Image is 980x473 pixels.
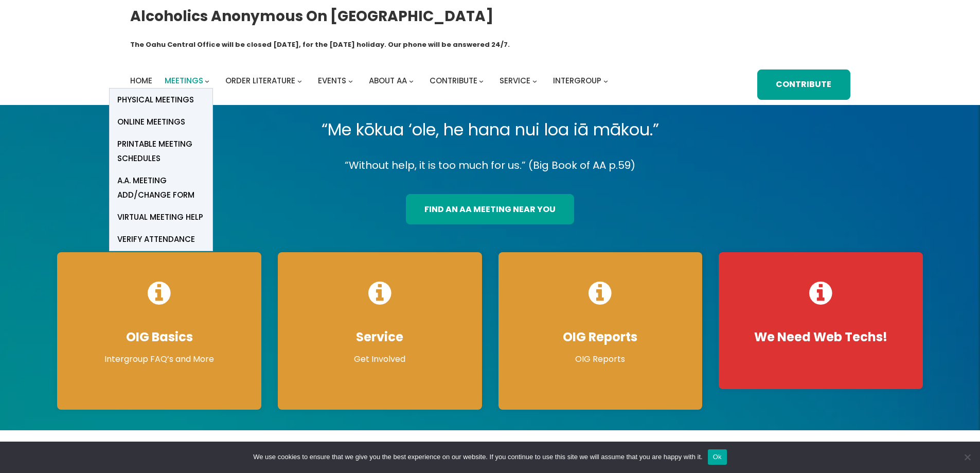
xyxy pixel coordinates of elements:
span: Virtual Meeting Help [117,210,203,224]
span: Physical Meetings [117,93,194,107]
a: About AA [369,74,407,88]
a: Intergroup [553,74,601,88]
a: verify attendance [110,229,212,251]
a: Printable Meeting Schedules [110,133,212,169]
a: Contribute [757,69,850,100]
span: About AA [369,75,407,86]
a: A.A. Meeting Add/Change Form [110,169,212,206]
p: Intergroup FAQ’s and More [67,353,251,365]
button: Service submenu [532,79,537,83]
h4: We Need Web Techs! [729,329,913,345]
span: We use cookies to ensure that we give you the best experience on our website. If you continue to ... [253,452,702,462]
h4: OIG Reports [509,329,692,345]
a: Physical Meetings [110,89,212,111]
h4: OIG Basics [67,329,251,345]
a: Virtual Meeting Help [110,206,212,229]
span: A.A. Meeting Add/Change Form [117,173,205,202]
a: Events [318,74,346,88]
span: Intergroup [553,75,601,86]
h1: The Oahu Central Office will be closed [DATE], for the [DATE] holiday. Our phone will be answered... [130,40,510,50]
button: Meetings submenu [205,79,209,83]
p: “Without help, it is too much for us.” (Big Book of AA p.59) [49,156,931,174]
a: Service [500,74,530,88]
a: find an aa meeting near you [406,194,574,224]
button: Ok [708,449,727,465]
span: Contribute [430,75,477,86]
span: Meetings [165,75,203,86]
button: Intergroup submenu [603,79,608,83]
a: Alcoholics Anonymous on [GEOGRAPHIC_DATA] [130,4,493,29]
a: Meetings [165,74,203,88]
a: Contribute [430,74,477,88]
span: verify attendance [117,232,195,247]
span: Printable Meeting Schedules [117,137,205,166]
a: Home [130,74,152,88]
span: Order Literature [225,75,295,86]
p: “Me kōkua ‘ole, he hana nui loa iā mākou.” [49,115,931,144]
p: OIG Reports [509,353,692,365]
button: Contribute submenu [479,79,484,83]
span: Home [130,75,152,86]
button: About AA submenu [409,79,414,83]
a: Online Meetings [110,111,212,133]
button: Order Literature submenu [297,79,302,83]
h4: Service [288,329,472,345]
button: Events submenu [348,79,353,83]
span: Online Meetings [117,115,185,129]
span: Events [318,75,346,86]
p: Get Involved [288,353,472,365]
nav: Intergroup [130,74,612,88]
span: No [962,452,972,462]
span: Service [500,75,530,86]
